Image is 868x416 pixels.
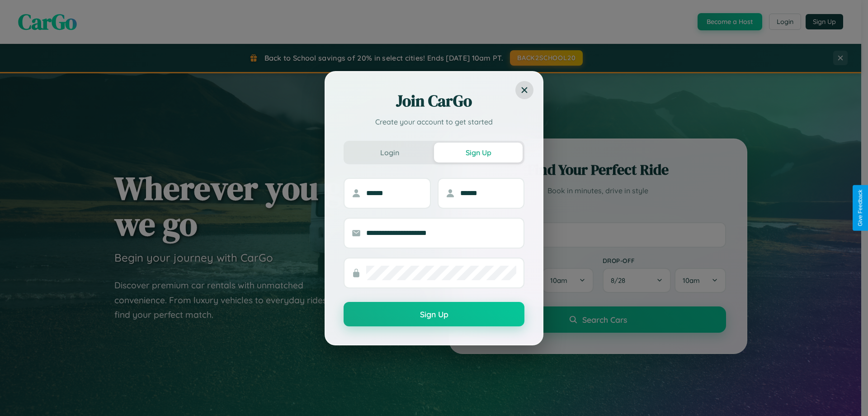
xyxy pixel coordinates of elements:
p: Create your account to get started [344,116,524,127]
button: Sign Up [434,143,523,163]
button: Sign Up [344,302,524,326]
h2: Join CarGo [344,90,524,112]
div: Give Feedback [857,190,863,226]
button: Login [345,143,434,163]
